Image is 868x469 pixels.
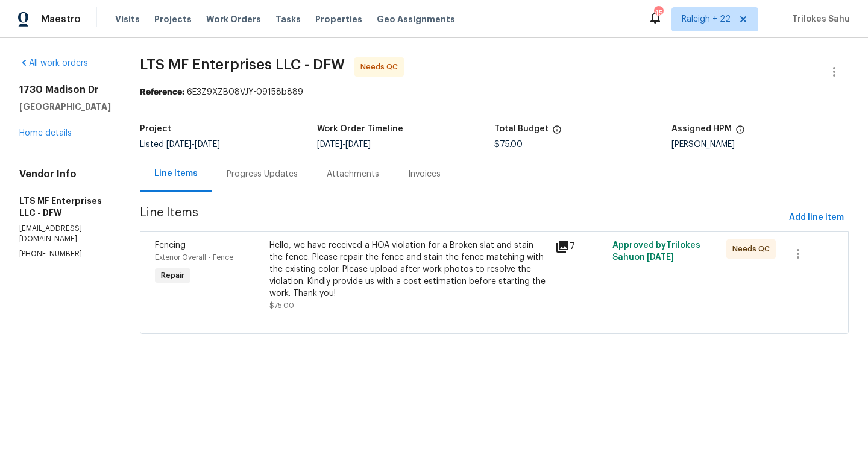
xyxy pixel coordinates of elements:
span: [DATE] [317,140,342,149]
span: Line Items [140,207,784,229]
h5: LTS MF Enterprises LLC - DFW [19,195,111,219]
span: $75.00 [269,302,294,309]
span: Trilokes Sahu [787,13,850,25]
a: All work orders [19,59,88,68]
div: Invoices [408,168,441,180]
div: 450 [654,7,662,19]
div: [PERSON_NAME] [671,140,849,149]
span: Exterior Overall - Fence [155,254,233,261]
span: The total cost of line items that have been proposed by Opendoor. This sum includes line items th... [552,125,562,140]
h5: Project [140,125,171,133]
h5: Total Budget [494,125,549,133]
span: [DATE] [166,140,192,149]
button: Add line item [784,207,849,229]
span: Visits [115,13,140,25]
span: [DATE] [647,253,674,262]
span: - [166,140,220,149]
p: [PHONE_NUMBER] [19,249,111,259]
b: Reference: [140,88,184,96]
span: Repair [156,269,189,282]
div: 7 [555,239,605,254]
span: - [317,140,371,149]
div: Progress Updates [227,168,298,180]
h5: Work Order Timeline [317,125,403,133]
div: Hello, we have received a HOA violation for a Broken slat and stain the fence. Please repair the ... [269,239,548,300]
h4: Vendor Info [19,168,111,180]
div: Attachments [327,168,379,180]
span: Geo Assignments [377,13,455,25]
span: Tasks [275,15,301,24]
span: Maestro [41,13,81,25]
p: [EMAIL_ADDRESS][DOMAIN_NAME] [19,224,111,244]
div: Line Items [154,168,198,180]
span: Work Orders [206,13,261,25]
span: Listed [140,140,220,149]
span: Projects [154,13,192,25]
span: LTS MF Enterprises LLC - DFW [140,57,345,72]
span: Add line item [789,210,844,225]
span: Needs QC [732,243,775,255]
span: Properties [315,13,362,25]
span: Approved by Trilokes Sahu on [612,241,700,262]
span: [DATE] [345,140,371,149]
span: [DATE] [195,140,220,149]
span: Raleigh + 22 [682,13,731,25]
span: Fencing [155,241,186,250]
span: Needs QC [360,61,403,73]
a: Home details [19,129,72,137]
h2: 1730 Madison Dr [19,84,111,96]
h5: [GEOGRAPHIC_DATA] [19,101,111,113]
h5: Assigned HPM [671,125,732,133]
div: 6E3Z9XZB08VJY-09158b889 [140,86,849,98]
span: The hpm assigned to this work order. [735,125,745,140]
span: $75.00 [494,140,523,149]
